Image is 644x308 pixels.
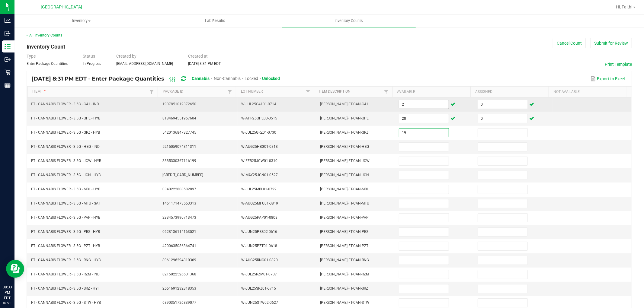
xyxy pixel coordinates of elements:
[304,88,312,96] a: Filter
[241,130,276,135] span: W-JUL25GRZ01-0730
[32,89,148,94] a: ItemSortable
[31,102,99,106] span: FT - CANNABIS FLOWER - 3.5G - G41 - IND
[6,260,24,278] iframe: Resource center
[320,230,368,234] span: [PERSON_NAME]-FT-CAN-PBS
[162,159,196,163] span: 3885330367116199
[214,76,241,81] span: Non-Cannabis
[162,230,196,234] span: 0628136114163521
[162,173,203,177] span: [CREDIT_CARD_NUMBER]
[197,18,233,24] span: Lab Results
[162,300,196,305] span: 6890351726839077
[241,144,278,149] span: W-AUG25HBG01-0818
[162,244,196,248] span: 4200635086364741
[31,230,100,234] span: FT - CANNABIS FLOWER - 3.5G - PBS - HYB
[5,43,11,49] inline-svg: Inventory
[5,82,11,88] inline-svg: Reports
[188,54,208,59] span: Created at
[162,286,196,291] span: 2551691232318353
[241,201,278,205] span: W-AUG25MFU01-0819
[31,187,100,191] span: FT - CANNABIS FLOWER - 3.5G - MBL - HYB
[320,258,369,262] span: [PERSON_NAME]-FT-CAN-RNC
[31,286,98,291] span: FT - CANNABIS FLOWER - 3.5G - SRZ - HYI
[319,89,383,94] a: Item DescriptionSortable
[320,215,369,220] span: [PERSON_NAME]-FT-CAN-PAP
[3,284,12,301] p: 08:33 PM EDT
[162,144,196,149] span: 5215059074811311
[241,102,276,106] span: W-JUL25G4101-0714
[241,116,277,120] span: W-APR25GPE03-0515
[43,89,47,94] span: Sortable
[241,230,277,234] span: W-JUN25PBS02-0616
[3,301,12,305] p: 09/20
[241,300,278,305] span: W-JUN25STW02-0627
[27,54,36,59] span: Type
[590,38,632,48] button: Submit for Review
[162,102,196,106] span: 1907851012372650
[31,215,100,220] span: FT - CANNABIS FLOWER - 3.5G - PAP - HYB
[549,87,627,97] th: Not Available
[245,76,258,81] span: Locked
[241,89,304,94] a: Lot NumberSortable
[27,62,68,66] span: Enter Package Quantities
[31,116,100,120] span: FT - CANNABIS FLOWER - 3.5G - GPE - HYB
[327,18,371,24] span: Inventory Counts
[83,54,95,59] span: Status
[162,187,196,191] span: 0340222808582897
[162,116,196,120] span: 8184694551957604
[27,43,65,50] span: Inventory Count
[31,300,101,305] span: FT - CANNABIS FLOWER - 3.5G - STW - HYB
[320,300,369,305] span: [PERSON_NAME]-FT-CAN-STW
[241,187,277,191] span: W-JUL25MBL01-0722
[192,76,210,81] span: Cannabis
[605,61,632,67] button: Print Template
[320,102,368,106] span: [PERSON_NAME]-FT-CAN-G41
[320,286,368,291] span: [PERSON_NAME]-FT-CAN-SRZ
[27,33,62,37] a: < All Inventory Counts
[320,201,369,205] span: [PERSON_NAME]-FT-CAN-MFU
[320,187,369,191] span: [PERSON_NAME]-FT-CAN-MBL
[226,88,233,96] a: Filter
[162,215,196,220] span: 2334573990713473
[148,14,282,27] a: Lab Results
[5,56,11,62] inline-svg: Outbound
[241,159,277,163] span: W-FEB25JCW01-0310
[188,62,221,66] span: [DATE] 8:31 PM EDT
[392,87,470,97] th: Available
[241,258,278,262] span: W-AUG25RNC01-0820
[553,38,586,48] button: Cancel Count
[162,258,196,262] span: 8961296294310369
[162,130,196,135] span: 5420136847327745
[320,244,368,248] span: [PERSON_NAME]-FT-CAN-PZT
[241,173,278,177] span: W-MAY25JGN01-0527
[31,173,101,177] span: FT - CANNABIS FLOWER - 3.5G - JGN - HYB
[31,258,101,262] span: FT - CANNABIS FLOWER - 3.5G - RNC - HYB
[31,201,100,205] span: FT - CANNABIS FLOWER - 3.5G - MFU - SAT
[241,244,277,248] span: W-JUN25PZT01-0618
[320,272,369,276] span: [PERSON_NAME]-FT-CAN-RZM
[470,87,549,97] th: Assigned
[31,244,100,248] span: FT - CANNABIS FLOWER - 3.5G - PZT - HYB
[162,201,196,205] span: 1451171473553313
[241,286,276,291] span: W-JUL25SRZ01-0715
[162,272,196,276] span: 8215022526501368
[163,89,226,94] a: Package IdSortable
[241,215,277,220] span: W-AUG25PAP01-0808
[148,88,155,96] a: Filter
[116,54,136,59] span: Created by
[31,272,100,276] span: FT - CANNABIS FLOWER - 3.5G - RZM - IND
[320,173,369,177] span: [PERSON_NAME]-FT-CAN-JGN
[31,73,285,84] div: [DATE] 8:31 PM EDT - Enter Package Quantities
[320,116,369,120] span: [PERSON_NAME]-FT-CAN-GPE
[241,272,277,276] span: W-JUL25RZM01-0707
[262,76,280,81] span: Unlocked
[15,18,148,24] span: Inventory
[5,17,11,24] inline-svg: Analytics
[14,14,148,27] a: Inventory
[589,74,626,84] button: Export to Excel
[5,30,11,37] inline-svg: Inbound
[320,159,370,163] span: [PERSON_NAME]-FT-CAN-JCW
[616,5,633,9] span: Hi, Faith!
[5,69,11,75] inline-svg: Retail
[31,130,100,135] span: FT - CANNABIS FLOWER - 3.5G - GRZ - HYB
[320,130,368,135] span: [PERSON_NAME]-FT-CAN-GRZ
